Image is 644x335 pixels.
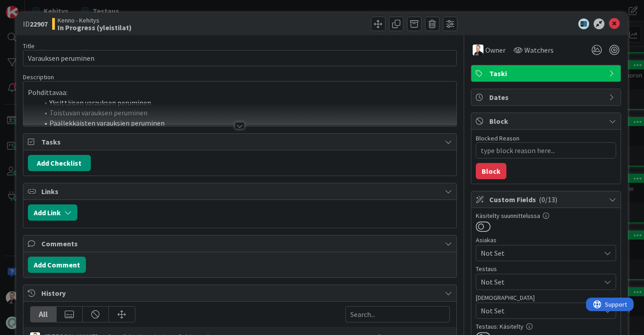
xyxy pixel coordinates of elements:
span: Owner [485,45,505,55]
div: All [31,307,57,322]
b: 22907 [30,19,48,28]
span: Not Set [481,248,600,258]
span: Block [489,116,604,127]
span: Comments [41,238,440,249]
div: Käsitelty suunnittelussa [476,213,616,219]
span: Links [41,186,440,197]
span: Kenno - Kehitys [58,17,132,24]
div: Testaus: Käsitelty [476,323,616,330]
span: ID [23,18,48,29]
span: Watchers [524,45,554,55]
span: Taski [489,68,604,79]
li: Yksittäisen varauksen peruminen [39,98,452,108]
b: In Progress (yleistilat) [58,24,132,31]
span: History [41,288,440,299]
button: Add Checklist [28,155,91,171]
button: Block [476,163,506,179]
span: Support [19,1,41,12]
div: Asiakas [476,237,616,243]
img: VP [473,45,483,55]
label: Blocked Reason [476,134,519,142]
span: Not Set [481,276,600,287]
label: Title [23,42,35,50]
span: Description [23,73,54,81]
span: Custom Fields [489,194,604,205]
div: Testaus [476,266,616,272]
span: Dates [489,92,604,103]
span: Not Set [481,305,600,316]
input: Search... [345,306,450,322]
p: Pohdittavaa: [28,87,452,98]
span: Tasks [41,136,440,147]
input: type card name here... [23,50,457,66]
span: ( 0/13 ) [539,195,557,204]
div: [DEMOGRAPHIC_DATA] [476,294,616,301]
button: Add Link [28,204,77,221]
button: Add Comment [28,257,86,273]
